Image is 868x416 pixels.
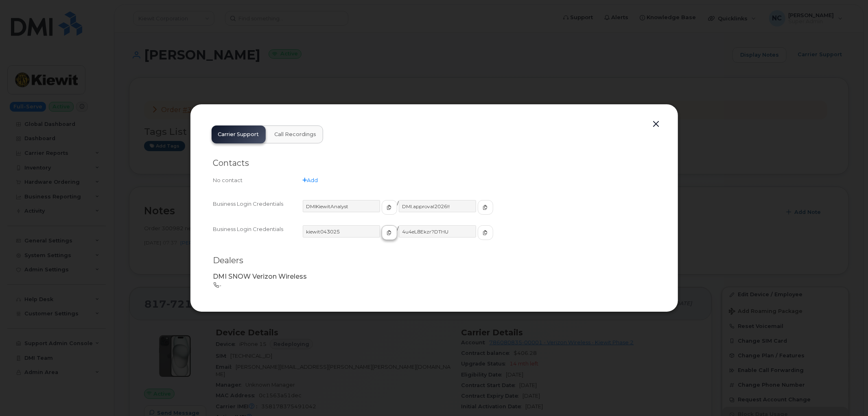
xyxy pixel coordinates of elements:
[213,176,303,184] div: No contact
[382,225,397,240] button: copy to clipboard
[213,225,303,247] div: Business Login Credentials
[833,381,862,410] iframe: Messenger Launcher
[478,225,493,240] button: copy to clipboard
[213,255,655,266] h2: Dealers
[303,200,655,222] div: /
[275,131,317,138] span: Call Recordings
[382,200,397,215] button: copy to clipboard
[213,200,303,222] div: Business Login Credentials
[303,225,655,247] div: /
[213,272,655,282] p: DMI SNOW Verizon Wireless
[478,200,493,215] button: copy to clipboard
[303,177,318,183] a: Add
[213,282,655,289] p: -
[213,158,655,168] h2: Contacts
